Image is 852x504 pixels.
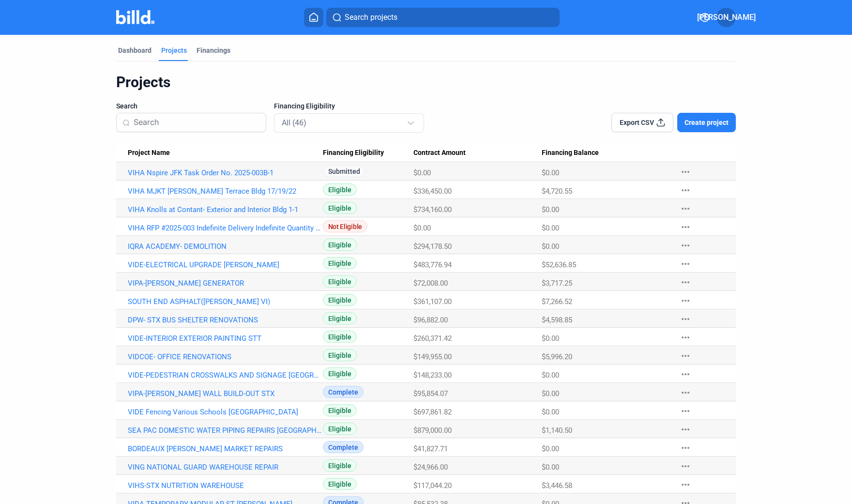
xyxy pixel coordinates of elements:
[128,260,323,269] a: VIDE-ELECTRICAL UPGRADE [PERSON_NAME]
[128,242,323,251] a: IQRA ACADEMY- DEMOLITION
[542,242,559,251] span: $0.00
[413,260,452,269] span: $483,776.94
[323,149,384,157] span: Financing Eligibility
[323,386,364,398] span: Complete
[128,334,323,343] a: VIDE-INTERIOR EXTERIOR PAINTING STT
[161,46,187,55] div: Projects
[542,481,572,490] span: $3,446.58
[716,8,736,27] button: [PERSON_NAME]
[323,239,357,251] span: Eligible
[677,113,736,132] button: Create project
[128,224,323,232] a: VIHA RFP #2025-003 Indefinite Delivery Indefinite Quantity (IDIQ) NSPIRE
[116,10,154,24] img: Billd Company Logo
[413,168,431,177] span: $0.00
[680,368,691,380] mat-icon: more_horiz
[680,442,691,454] mat-icon: more_horiz
[680,276,691,288] mat-icon: more_horiz
[413,371,452,380] span: $148,233.00
[128,426,323,435] a: SEA PAC DOMESTIC WATER PIPING REPAIRS [GEOGRAPHIC_DATA]
[282,118,306,127] mat-select-trigger: All (46)
[542,389,559,398] span: $0.00
[323,149,414,157] div: Financing Eligibility
[197,46,230,55] div: Financings
[323,404,357,416] span: Eligible
[680,184,691,196] mat-icon: more_horiz
[128,168,323,177] a: VIHA Nspire JFK Task Order No. 2025-003B-1
[413,481,452,490] span: $117,044.20
[128,371,323,380] a: VIDE-PEDESTRIAN CROSSWALKS AND SIGNAGE [GEOGRAPHIC_DATA]
[323,331,357,343] span: Eligible
[323,294,357,306] span: Eligible
[413,463,448,472] span: $24,966.00
[542,168,559,177] span: $0.00
[680,240,691,251] mat-icon: more_horiz
[323,459,357,472] span: Eligible
[413,187,452,196] span: $336,450.00
[323,202,357,214] span: Eligible
[685,118,729,127] span: Create project
[323,423,357,435] span: Eligible
[542,408,559,416] span: $0.00
[413,149,542,157] div: Contract Amount
[680,295,691,306] mat-icon: more_horiz
[118,46,152,55] div: Dashboard
[326,8,560,27] button: Search projects
[611,113,673,132] button: Export CSV
[128,389,323,398] a: VIPA-[PERSON_NAME] WALL BUILD-OUT STX
[542,224,559,232] span: $0.00
[116,101,137,111] span: Search
[542,205,559,214] span: $0.00
[413,389,448,398] span: $95,854.07
[542,260,576,269] span: $52,636.85
[680,424,691,435] mat-icon: more_horiz
[680,332,691,343] mat-icon: more_horiz
[680,479,691,490] mat-icon: more_horiz
[413,149,466,157] span: Contract Amount
[413,279,448,288] span: $72,008.00
[128,316,323,324] a: DPW- STX BUS SHELTER RENOVATIONS
[323,275,357,288] span: Eligible
[323,367,357,380] span: Eligible
[542,334,559,343] span: $0.00
[680,313,691,325] mat-icon: more_horiz
[680,405,691,417] mat-icon: more_horiz
[542,463,559,472] span: $0.00
[128,149,170,157] span: Project Name
[680,203,691,214] mat-icon: more_horiz
[542,316,572,324] span: $4,598.85
[323,220,367,232] span: Not Eligible
[323,441,364,453] span: Complete
[680,258,691,270] mat-icon: more_horiz
[323,183,357,196] span: Eligible
[128,149,323,157] div: Project Name
[128,352,323,361] a: VIDCOE- OFFICE RENOVATIONS
[128,444,323,453] a: BORDEAUX [PERSON_NAME] MARKET REPAIRS
[620,118,654,127] span: Export CSV
[680,460,691,472] mat-icon: more_horiz
[680,350,691,362] mat-icon: more_horiz
[413,297,452,306] span: $361,107.00
[542,426,572,435] span: $1,140.50
[542,187,572,196] span: $4,720.55
[116,73,736,92] div: Projects
[345,12,397,23] span: Search projects
[323,257,357,269] span: Eligible
[128,297,323,306] a: SOUTH END ASPHALT([PERSON_NAME] VI)
[128,279,323,288] a: VIPA-[PERSON_NAME] GENERATOR
[128,481,323,490] a: VIHS-STX NUTRITION WAREHOUSE
[323,478,357,490] span: Eligible
[134,112,260,133] input: Search
[413,444,448,453] span: $41,827.71
[128,187,323,196] a: VIHA MJKT [PERSON_NAME] Terrace Bldg 17/19/22
[323,312,357,324] span: Eligible
[128,205,323,214] a: VIHA Knolls at Contant- Exterior and Interior Bldg 1-1
[128,408,323,416] a: VIDE Fencing Various Schools [GEOGRAPHIC_DATA]
[413,334,452,343] span: $260,371.42
[680,221,691,233] mat-icon: more_horiz
[680,387,691,398] mat-icon: more_horiz
[323,349,357,361] span: Eligible
[413,242,452,251] span: $294,178.50
[697,12,756,23] span: [PERSON_NAME]
[542,352,572,361] span: $5,996.20
[413,408,452,416] span: $697,861.82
